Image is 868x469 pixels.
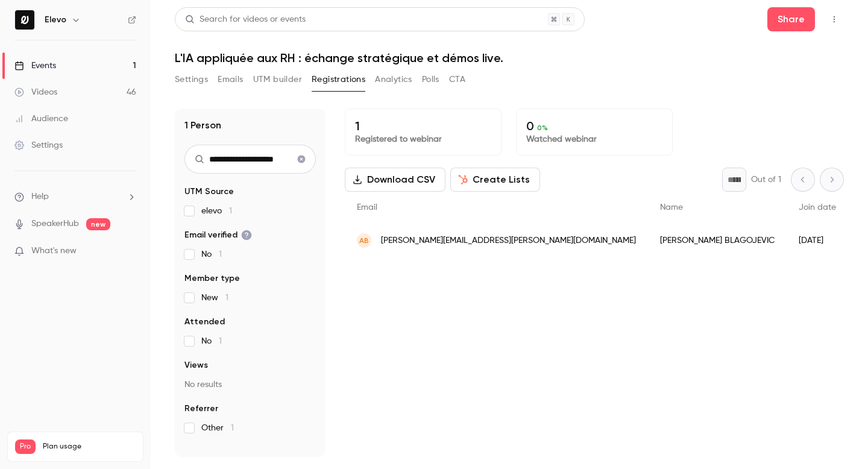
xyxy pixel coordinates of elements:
[449,70,465,89] button: CTA
[422,70,439,89] button: Polls
[184,118,221,133] h1: 1 Person
[175,70,208,89] button: Settings
[31,190,49,203] span: Help
[201,248,222,260] span: No
[185,13,306,26] div: Search for videos or events
[355,133,491,145] p: Registered to webinar
[14,113,68,125] div: Audience
[201,335,222,347] span: No
[201,292,228,304] span: New
[450,168,540,192] button: Create Lists
[14,60,56,72] div: Events
[184,379,316,391] p: No results
[31,245,77,257] span: What's new
[184,316,225,328] span: Attended
[359,235,369,246] span: AB
[253,70,302,89] button: UTM builder
[45,14,66,26] h6: Elevo
[14,86,57,98] div: Videos
[312,70,365,89] button: Registrations
[201,205,232,217] span: elevo
[660,203,683,212] span: Name
[799,203,836,212] span: Join date
[122,246,136,257] iframe: Noticeable Trigger
[15,10,34,30] img: Elevo
[184,359,208,371] span: Views
[767,7,815,31] button: Share
[231,424,234,432] span: 1
[537,124,548,132] span: 0 %
[381,234,636,247] span: [PERSON_NAME][EMAIL_ADDRESS][PERSON_NAME][DOMAIN_NAME]
[787,224,848,257] div: [DATE]
[229,207,232,215] span: 1
[219,250,222,259] span: 1
[355,119,491,133] p: 1
[345,168,445,192] button: Download CSV
[184,272,240,285] span: Member type
[184,403,218,415] span: Referrer
[201,422,234,434] span: Other
[751,174,781,186] p: Out of 1
[184,186,316,434] section: facet-groups
[184,229,252,241] span: Email verified
[218,70,243,89] button: Emails
[175,51,844,65] h1: L'IA appliquée aux RH : échange stratégique et démos live.
[526,133,662,145] p: Watched webinar
[357,203,377,212] span: Email
[219,337,222,345] span: 1
[184,186,234,198] span: UTM Source
[225,294,228,302] span: 1
[292,150,311,169] button: Clear search
[14,139,63,151] div: Settings
[14,190,136,203] li: help-dropdown-opener
[526,119,662,133] p: 0
[43,442,136,452] span: Plan usage
[648,224,787,257] div: [PERSON_NAME] BLAGOJEVIC
[31,218,79,230] a: SpeakerHub
[15,439,36,454] span: Pro
[375,70,412,89] button: Analytics
[86,218,110,230] span: new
